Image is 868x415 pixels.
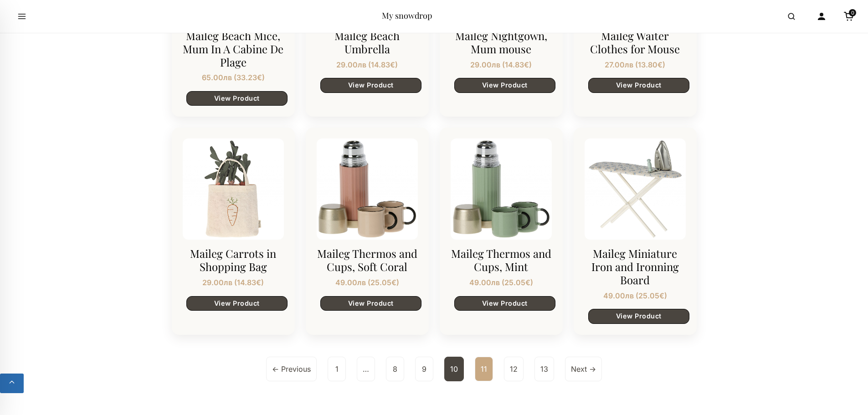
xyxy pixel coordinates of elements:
a: View Product [454,296,555,311]
span: ( ) [502,60,532,69]
span: лв [357,278,366,287]
span: € [657,60,663,69]
a: ← Previous [266,357,317,381]
span: … [357,357,375,381]
span: 10 [444,357,464,381]
span: 29.00 [470,60,500,69]
a: Cart [839,6,859,26]
span: ( ) [234,278,264,287]
span: 49.00 [335,278,366,287]
span: 14.83 [237,278,261,287]
span: € [525,278,530,287]
h3: Maileg Beach Umbrella [317,29,418,56]
a: View Product [588,78,689,92]
a: 1 [328,357,346,381]
a: View Product [320,78,421,92]
span: 29.00 [202,278,232,287]
a: View Product [186,91,288,106]
span: лв [224,278,232,287]
span: 14.83 [371,60,395,69]
button: Open menu [9,4,35,29]
h3: Maileg Nightgown, Mum mouse [451,29,552,56]
span: ( ) [502,278,533,287]
span: лв [358,60,366,69]
span: € [524,60,529,69]
span: 29.00 [336,60,366,69]
h3: Maileg Beach Mice, Mum In A Cabine De Plage [183,29,284,68]
a: 8 [386,357,404,381]
a: View Product [454,78,555,92]
span: лв [625,291,634,300]
span: ( ) [368,278,399,287]
span: ( ) [635,60,665,69]
span: 25.05 [638,291,664,300]
span: 33.23 [236,73,262,82]
span: € [256,278,261,287]
span: 65.00 [202,73,232,82]
span: ( ) [234,73,265,82]
span: 0 [849,9,856,16]
span: 27.00 [605,60,633,69]
a: View Product [320,296,421,311]
a: 13 [534,357,554,381]
h3: Maileg Miniature Iron and Ironning Board [585,247,686,286]
span: лв [492,60,500,69]
button: Open search [779,4,804,29]
span: ( ) [636,291,667,300]
span: 14.83 [505,60,529,69]
span: лв [625,60,633,69]
a: 11 [475,357,493,381]
span: 49.00 [469,278,500,287]
span: ( ) [368,60,398,69]
h3: Maileg Waiter Clothes for Mouse [585,29,686,56]
a: 12 [504,357,524,381]
h3: Maileg Thermos and Cups, Soft Coral [317,247,418,273]
a: Next → [565,357,602,381]
span: € [257,73,262,82]
span: 25.05 [504,278,530,287]
span: € [390,60,395,69]
a: My snowdrop [382,10,432,21]
span: 49.00 [603,291,634,300]
h3: Maileg Thermos and Cups, Mint [451,247,552,273]
span: лв [491,278,500,287]
a: Account [812,6,832,26]
span: € [659,291,664,300]
span: 25.05 [370,278,396,287]
a: View Product [588,309,689,323]
span: 13.80 [638,60,663,69]
span: лв [223,73,232,82]
h3: Maileg Carrots in Shopping Bag [183,247,284,273]
a: View Product [186,296,288,311]
span: € [391,278,396,287]
a: 9 [415,357,433,381]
